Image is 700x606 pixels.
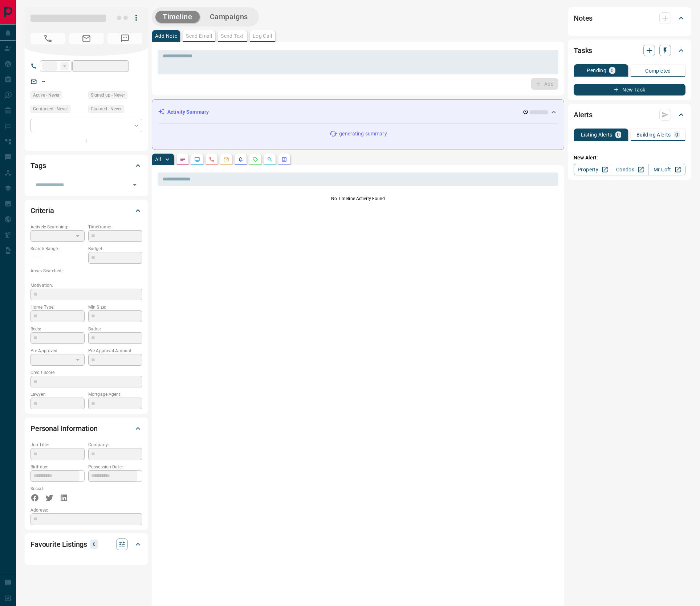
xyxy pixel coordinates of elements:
[223,156,229,162] svg: Emails
[30,160,46,171] h2: Tags
[88,245,142,252] p: Budget:
[30,304,85,310] p: Home Type:
[167,108,209,116] p: Activity Summary
[611,164,648,175] a: Condos
[180,156,186,162] svg: Notes
[645,68,671,73] p: Completed
[30,442,85,448] p: Job Title:
[130,180,140,190] button: Open
[203,11,255,23] button: Campaigns
[30,205,54,216] h2: Criteria
[88,326,142,332] p: Baths:
[88,304,142,310] p: Min Size:
[574,106,685,123] div: Alerts
[30,347,85,354] p: Pre-Approved:
[88,224,142,230] p: Timeframe:
[30,423,98,434] h2: Personal Information
[30,420,142,437] div: Personal Information
[252,156,258,162] svg: Requests
[581,132,612,137] p: Listing Alerts
[158,195,558,202] p: No Timeline Activity Found
[209,156,215,162] svg: Calls
[30,485,85,492] p: Social:
[281,156,287,162] svg: Agent Actions
[574,9,685,27] div: Notes
[30,252,85,264] p: -- - --
[574,12,593,24] h2: Notes
[30,536,142,553] div: Favourite Listings0
[155,157,161,162] p: All
[617,132,620,137] p: 0
[33,105,68,113] span: Contacted - Never
[30,326,85,332] p: Beds:
[91,91,125,99] span: Signed up - Never
[88,442,142,448] p: Company:
[30,282,142,289] p: Motivation:
[42,78,45,84] a: --
[88,464,142,470] p: Possession Date:
[30,391,85,398] p: Lawyer:
[574,109,593,121] h2: Alerts
[92,540,96,548] p: 0
[30,157,142,174] div: Tags
[33,91,60,99] span: Active - Never
[107,33,142,44] span: No Number
[574,84,685,95] button: New Task
[30,538,87,550] h2: Favourite Listings
[339,130,387,138] p: generating summary
[30,202,142,219] div: Criteria
[30,507,142,513] p: Address:
[30,33,65,44] span: No Number
[69,33,104,44] span: No Email
[30,224,85,230] p: Actively Searching:
[30,464,85,470] p: Birthday:
[158,105,558,119] div: Activity Summary
[574,45,592,56] h2: Tasks
[238,156,244,162] svg: Listing Alerts
[648,164,685,175] a: Mr.Loft
[30,369,142,376] p: Credit Score:
[88,347,142,354] p: Pre-Approval Amount:
[88,391,142,398] p: Mortgage Agent:
[30,245,85,252] p: Search Range:
[267,156,273,162] svg: Opportunities
[611,68,614,73] p: 0
[675,132,678,137] p: 0
[574,164,611,175] a: Property
[30,268,142,274] p: Areas Searched:
[155,33,177,38] p: Add Note
[574,154,685,162] p: New Alert:
[574,42,685,59] div: Tasks
[155,11,200,23] button: Timeline
[91,105,122,113] span: Claimed - Never
[587,68,606,73] p: Pending
[636,132,671,137] p: Building Alerts
[194,156,200,162] svg: Lead Browsing Activity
